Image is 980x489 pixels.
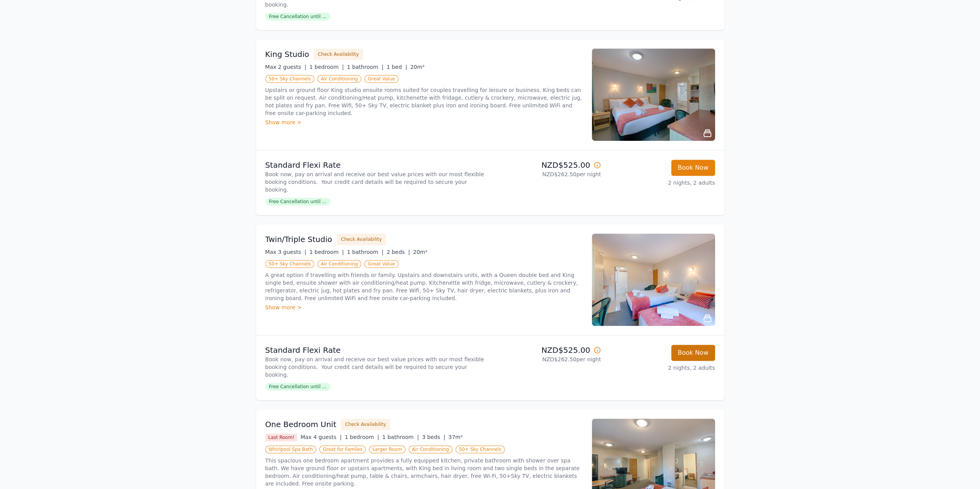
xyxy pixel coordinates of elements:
span: Larger Room [369,446,405,453]
span: 1 bedroom | [309,249,344,255]
span: 50+ Sky Channels [456,446,505,453]
span: 1 bathroom | [382,434,419,440]
p: Upstairs or ground floor King studio ensuite rooms suited for couples travelling for leisure or b... [265,86,583,117]
h3: One Bedroom Unit [265,419,337,430]
p: Standard Flexi Rate [265,345,487,355]
p: NZD$262.50 per night [493,355,601,363]
span: Max 4 guests | [300,434,342,440]
button: Check Availability [314,48,363,60]
span: 1 bedroom | [345,434,379,440]
p: A great option if travelling with friends or family. Upstairs and downstairs units, with a Queen ... [265,271,583,302]
span: 50+ Sky Channels [265,260,315,268]
button: Book Now [671,345,715,361]
p: Book now, pay on arrival and receive our best value prices with our most flexible booking conditi... [265,170,487,194]
p: Book now, pay on arrival and receive our best value prices with our most flexible booking conditi... [265,355,487,379]
h3: King Studio [265,49,309,60]
p: NZD$262.50 per night [493,170,601,178]
span: 1 bedroom | [309,64,344,70]
button: Check Availability [337,234,386,245]
button: Book Now [671,160,715,176]
p: This spacious one bedroom apartment provides a fully equipped kitchen, private bathroom with show... [265,457,583,487]
span: 50+ Sky Channels [265,75,315,83]
span: 20m² [410,64,424,70]
span: 37m² [448,434,462,440]
div: Show more > [265,118,583,126]
span: 1 bed | [387,64,407,70]
span: 1 bathroom | [347,249,384,255]
h3: Twin/Triple Studio [265,234,332,245]
span: Great Value [364,260,398,268]
span: Free Cancellation until ... [265,13,330,20]
p: NZD$525.00 [493,345,601,355]
div: Show more > [265,304,583,311]
span: Max 2 guests | [265,64,307,70]
span: 2 beds | [387,249,410,255]
span: Air Conditioning [317,75,361,83]
span: Last Room! [265,434,298,441]
p: 2 nights, 2 adults [607,179,715,187]
span: 1 bathroom | [347,64,384,70]
p: Standard Flexi Rate [265,160,487,170]
span: 3 beds | [422,434,446,440]
span: Free Cancellation until ... [265,383,330,391]
span: Air Conditioning [409,446,452,453]
span: Great for Famlies [319,446,366,453]
span: 20m² [413,249,427,255]
span: Free Cancellation until ... [265,198,330,205]
span: Whirlpool Spa Bath [265,446,317,453]
span: Air Conditioning [317,260,361,268]
button: Check Availability [341,419,390,430]
span: Max 3 guests | [265,249,307,255]
p: NZD$525.00 [493,160,601,170]
p: 2 nights, 2 adults [607,364,715,372]
span: Great Value [364,75,398,83]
